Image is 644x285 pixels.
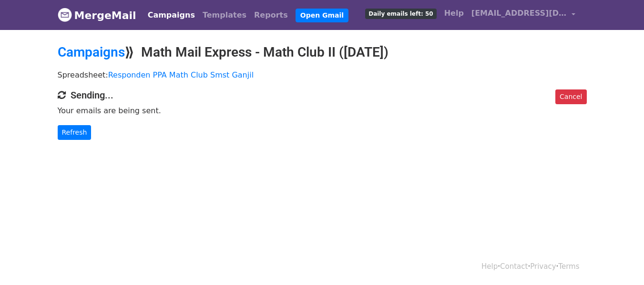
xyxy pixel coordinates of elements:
a: MergeMail [58,5,136,25]
a: Refresh [58,125,92,140]
a: Responden PPA Math Club Smst Ganjil [108,70,254,79]
a: Terms [558,262,579,271]
h4: Sending... [58,89,587,101]
img: MergeMail logo [58,8,72,22]
a: Privacy [530,262,556,271]
a: Templates [199,6,250,25]
a: Daily emails left: 50 [361,4,440,23]
span: [EMAIL_ADDRESS][DOMAIN_NAME] [471,8,567,19]
a: Help [481,262,498,271]
span: Daily emails left: 50 [365,9,436,19]
iframe: Chat Widget [596,239,644,285]
a: Contact [500,262,528,271]
p: Your emails are being sent. [58,106,587,116]
a: Open Gmail [296,9,348,22]
h2: ⟫ Math Mail Express - Math Club II ([DATE]) [58,44,587,60]
a: Reports [250,6,292,25]
a: [EMAIL_ADDRESS][DOMAIN_NAME] [468,4,579,26]
a: Help [440,4,468,23]
p: Spreadsheet: [58,70,587,80]
a: Campaigns [144,6,199,25]
a: Cancel [555,89,586,104]
a: Campaigns [58,44,125,60]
